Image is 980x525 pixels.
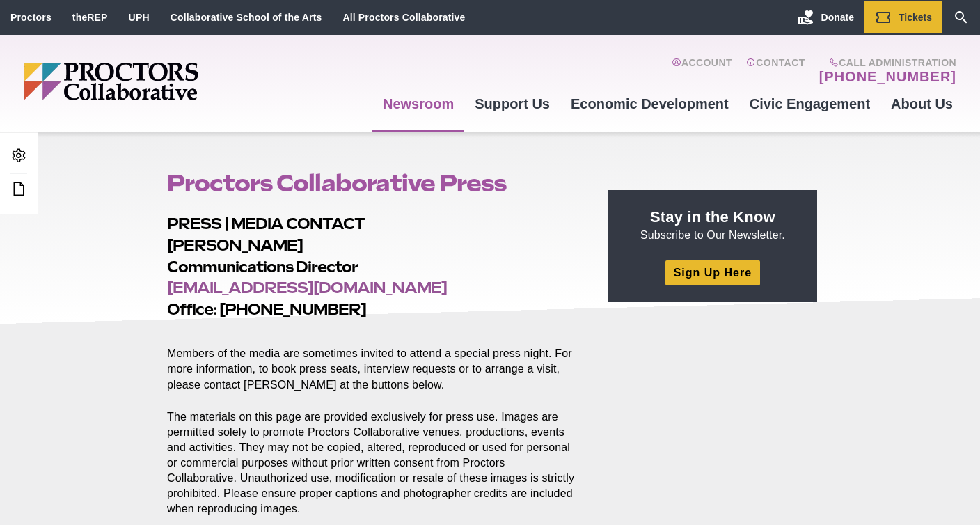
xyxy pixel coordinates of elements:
[899,12,932,23] span: Tickets
[72,12,108,23] a: theREP
[24,63,306,100] img: Proctors logo
[739,85,880,123] a: Civic Engagement
[650,208,775,226] strong: Stay in the Know
[665,260,760,285] a: Sign Up Here
[167,331,576,392] p: Members of the media are sometimes invited to attend a special press night. For more information,...
[167,213,576,320] h2: PRESS | MEDIA CONTACT [PERSON_NAME] Communications Director Office: [PHONE_NUMBER]
[672,57,732,85] a: Account
[942,1,980,33] a: Search
[7,177,31,203] a: Edit this Post/Page
[560,85,739,123] a: Economic Development
[167,409,576,517] p: The materials on this page are provided exclusively for press use. Images are permitted solely to...
[342,12,465,23] a: All Proctors Collaborative
[10,12,52,23] a: Proctors
[129,12,150,23] a: UPH
[787,1,864,33] a: Donate
[171,12,322,23] a: Collaborative School of the Arts
[608,319,817,493] iframe: Advertisement
[815,57,956,68] span: Call Administration
[167,279,447,297] a: [EMAIL_ADDRESS][DOMAIN_NAME]
[821,12,854,23] span: Donate
[880,85,963,123] a: About Us
[372,85,464,123] a: Newsroom
[167,170,576,196] h1: Proctors Collaborative Press
[819,68,956,85] a: [PHONE_NUMBER]
[864,1,942,33] a: Tickets
[746,57,805,85] a: Contact
[625,207,800,243] p: Subscribe to Our Newsletter.
[464,85,560,123] a: Support Us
